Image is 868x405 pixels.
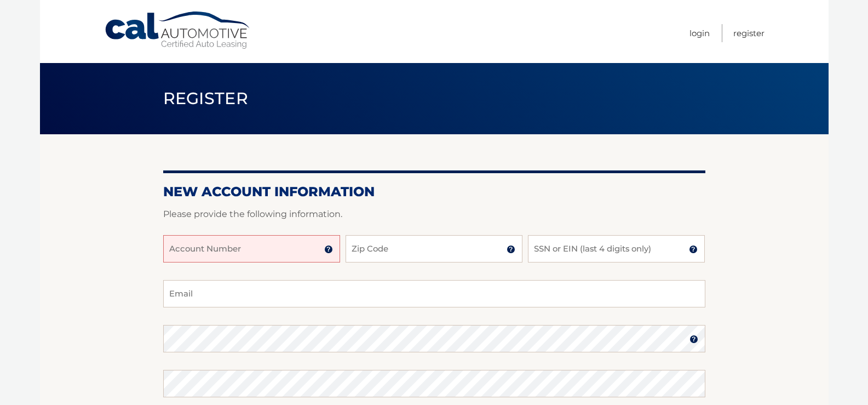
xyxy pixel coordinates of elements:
[733,24,764,42] a: Register
[163,280,705,307] input: Email
[689,24,710,42] a: Login
[689,335,698,344] img: tooltip.svg
[104,11,252,50] a: Cal Automotive
[346,235,522,263] input: Zip Code
[163,184,705,200] h2: New Account Information
[528,235,705,263] input: SSN or EIN (last 4 digits only)
[163,88,249,109] span: Register
[163,235,340,263] input: Account Number
[163,207,705,222] p: Please provide the following information.
[507,245,515,254] img: tooltip.svg
[689,245,698,254] img: tooltip.svg
[324,245,333,254] img: tooltip.svg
